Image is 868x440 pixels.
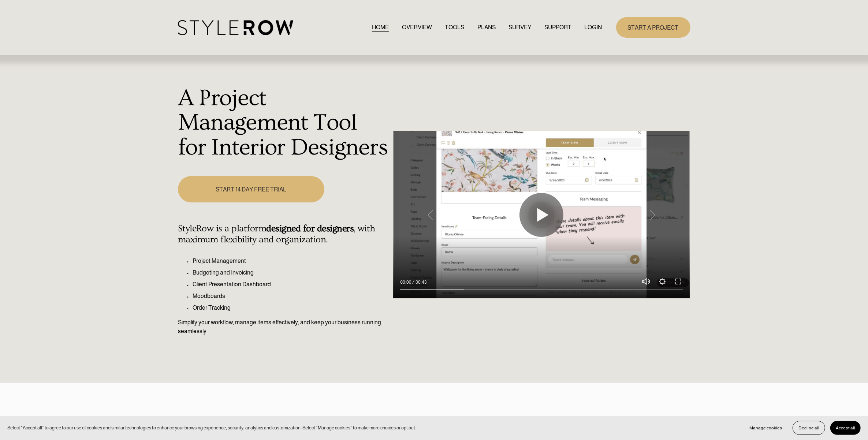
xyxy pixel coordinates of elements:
[193,280,389,289] p: Client Presentation Dashboard
[193,303,389,312] p: Order Tracking
[193,257,389,265] p: Project Management
[798,425,819,430] span: Decline all
[508,22,531,32] a: SURVEY
[193,268,389,277] p: Budgeting and Invoicing
[445,22,464,32] a: TOOLS
[793,421,825,435] button: Decline all
[266,223,354,234] strong: designed for designers
[178,223,389,245] h4: StyleRow is a platform , with maximum flexibility and organization.
[178,86,389,160] h1: A Project Management Tool for Interior Designers
[400,279,413,286] div: Current time
[477,22,496,32] a: PLANS
[178,176,324,202] a: START 14 DAY FREE TRIAL
[544,22,571,32] a: folder dropdown
[519,193,563,237] button: Play
[616,17,690,37] a: START A PROJECT
[585,22,602,32] a: LOGIN
[830,421,861,435] button: Accept all
[7,424,416,431] p: Select “Accept all” to agree to our use of cookies and similar technologies to enhance your brows...
[178,411,690,436] p: Dedicate 60 Minutes to Start a Project
[544,23,571,32] span: SUPPORT
[413,279,428,286] div: Duration
[178,20,293,35] img: StyleRow
[402,22,432,32] a: OVERVIEW
[749,425,782,430] span: Manage cookies
[178,318,389,336] p: Simplify your workflow, manage items effectively, and keep your business running seamlessly.
[836,425,855,430] span: Accept all
[372,22,389,32] a: HOME
[193,292,389,301] p: Moodboards
[744,421,787,435] button: Manage cookies
[400,287,683,292] input: Seek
